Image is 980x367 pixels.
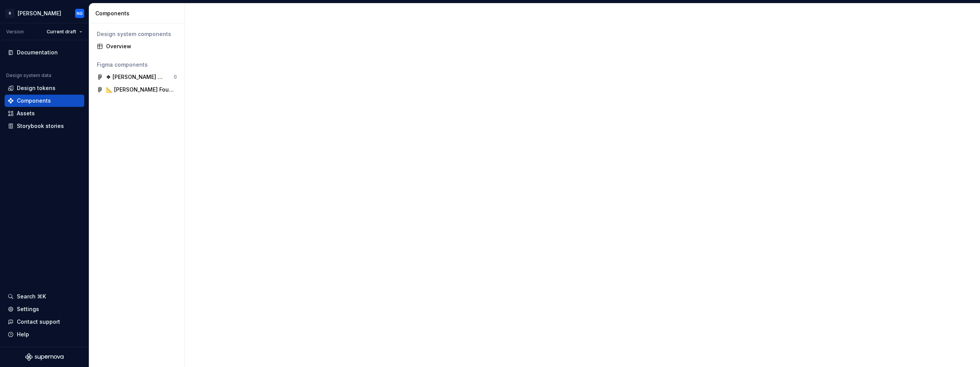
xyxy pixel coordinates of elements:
button: Current draft [43,26,86,37]
div: Storybook stories [17,122,64,130]
div: R [5,9,15,18]
button: R[PERSON_NAME]NG [2,5,87,21]
div: Version [6,29,24,35]
svg: Supernova Logo [25,353,64,361]
div: ❖ [PERSON_NAME] Components [106,73,163,81]
div: 📐 [PERSON_NAME] Foundations [106,86,177,93]
div: Documentation [17,49,58,56]
a: Components [5,95,84,107]
a: Storybook stories [5,120,84,132]
button: Contact support [5,316,84,328]
a: Overview [94,40,180,52]
a: Design tokens [5,82,84,94]
a: Assets [5,107,84,120]
div: Overview [106,43,177,50]
a: Documentation [5,46,84,59]
a: ❖ [PERSON_NAME] Components0 [94,71,180,83]
div: Components [95,10,181,17]
div: Contact support [17,318,60,326]
div: Assets [17,110,35,117]
div: Help [17,331,29,338]
div: Settings [17,305,39,313]
div: NG [77,10,83,16]
a: 📐 [PERSON_NAME] Foundations [94,84,180,96]
button: Help [5,328,84,341]
div: Design system components [97,30,177,38]
div: 0 [174,74,177,80]
div: Design tokens [17,84,56,92]
div: Components [17,97,51,105]
span: Current draft [47,29,76,35]
button: Search ⌘K [5,290,84,303]
div: [PERSON_NAME] [18,10,61,17]
div: Search ⌘K [17,293,46,300]
div: Design system data [6,72,51,79]
div: Figma components [97,61,177,69]
a: Settings [5,303,84,315]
